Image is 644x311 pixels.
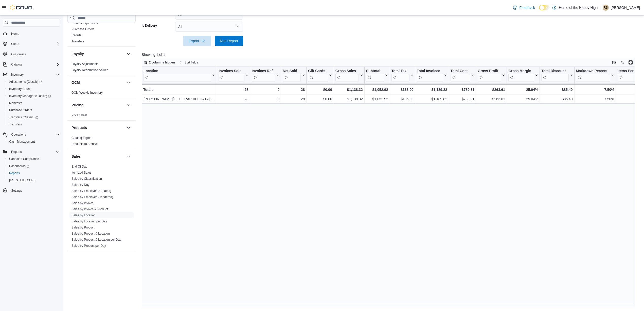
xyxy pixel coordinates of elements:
[126,51,132,57] button: Loyalty
[71,177,102,181] a: Sales by Classification
[71,142,98,146] a: Products to Archive
[11,150,22,154] span: Reports
[126,153,132,159] button: Sales
[7,93,53,99] a: Inventory Manager (Classic)
[7,121,24,127] a: Transfers
[71,39,84,43] span: Transfers
[308,69,328,82] div: Gift Card Sales
[71,189,111,193] span: Sales by Employee (Created)
[478,69,505,82] button: Gross Profit
[219,69,248,82] button: Invoices Sold
[539,5,550,10] input: Dark Mode
[67,135,136,149] div: Products
[143,87,215,93] div: Totals
[71,238,121,241] a: Sales by Product & Location per Day
[335,69,359,74] div: Gross Sales
[519,5,535,10] span: Feedback
[576,69,610,74] div: Markdown Percent
[478,69,501,82] div: Gross Profit
[252,69,275,82] div: Invoices Ref
[308,69,328,74] div: Gift Cards
[9,61,24,68] button: Catalog
[144,96,215,102] div: [PERSON_NAME][GEOGRAPHIC_DATA] - Fire & Flower
[541,87,573,93] div: -$85.40
[541,69,568,82] div: Total Discount
[9,80,42,84] span: Adjustments (Classic)
[126,102,132,108] button: Pricing
[71,232,110,236] span: Sales by Product & Location
[71,165,87,169] span: End Of Day
[451,69,470,82] div: Total Cost
[71,213,96,217] span: Sales by Location
[71,62,99,66] a: Loyalty Adjustments
[7,121,60,127] span: Transfers
[9,171,20,175] span: Reports
[5,162,62,170] a: Dashboards
[283,96,305,102] div: 28
[451,69,474,82] button: Total Cost
[71,219,107,223] span: Sales by Location per Day
[508,69,534,82] div: Gross Margin
[71,244,106,248] a: Sales by Product per Day
[11,32,19,36] span: Home
[11,73,24,77] span: Inventory
[144,69,211,74] div: Location
[219,96,248,102] div: 28
[126,125,132,131] button: Products
[71,154,81,159] h3: Sales
[67,112,136,120] div: Pricing
[71,51,84,56] h3: Loyalty
[7,156,41,162] a: Canadian Compliance
[9,157,39,161] span: Canadian Compliance
[7,93,60,99] span: Inventory Manager (Classic)
[7,86,33,92] a: Inventory Count
[67,90,136,98] div: OCM
[9,51,28,57] a: Customers
[71,256,81,261] h3: Taxes
[71,207,108,211] a: Sales by Invoice & Product
[7,100,60,106] span: Manifests
[308,69,332,82] button: Gift Cards
[5,177,62,184] button: [US_STATE] CCRS
[1,61,62,68] button: Catalog
[71,80,124,85] button: OCM
[9,187,60,194] span: Settings
[71,34,82,37] a: Reorder
[9,115,38,119] span: Transfers (Classic)
[71,33,82,37] span: Reorder
[335,69,359,82] div: Gross Sales
[417,69,447,82] button: Total Invoiced
[5,170,62,177] button: Reports
[7,170,22,176] a: Reports
[478,87,505,93] div: $263.61
[71,136,92,140] a: Catalog Export
[142,52,640,57] p: Showing 1 of 1
[1,40,62,47] button: Users
[308,87,332,93] div: $0.00
[71,68,108,72] span: Loyalty Redemption Values
[478,69,501,74] div: Gross Profit
[71,165,87,168] a: End Of Day
[9,101,22,105] span: Manifests
[71,201,94,205] a: Sales by Invoice
[391,87,414,93] div: $136.90
[508,96,538,102] div: 25.04%
[7,79,60,85] span: Adjustments (Classic)
[603,5,609,11] div: Rachel Snelgrove
[11,189,22,193] span: Settings
[335,87,363,93] div: $1,138.32
[576,69,610,82] div: Markdown Percent
[283,69,301,82] div: Net Sold
[335,96,363,102] div: $1,138.32
[1,148,62,155] button: Reports
[215,36,243,46] button: Run Report
[5,100,62,107] button: Manifests
[185,60,198,64] span: Sort fields
[67,61,136,75] div: Loyalty
[71,27,95,31] span: Purchase Orders
[600,5,601,11] p: |
[9,140,35,144] span: Cash Management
